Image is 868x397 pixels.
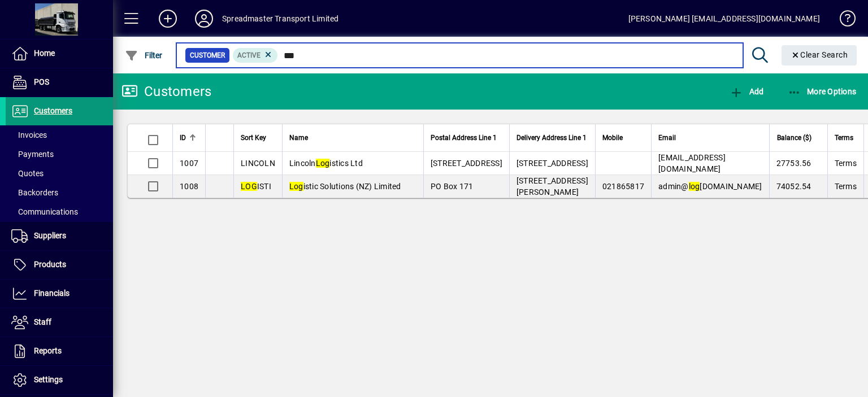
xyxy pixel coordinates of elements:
[6,337,113,365] a: Reports
[658,132,762,144] div: Email
[233,48,278,63] mat-chip: Activation Status: Active
[431,182,474,191] span: PO Box 171
[11,188,58,197] span: Backorders
[517,132,587,144] span: Delivery Address Line 1
[776,132,822,144] div: Balance ($)
[190,50,225,61] span: Customer
[658,132,676,144] span: Email
[241,132,266,144] span: Sort Key
[34,346,62,355] span: Reports
[782,45,857,66] button: Clear
[6,280,113,308] a: Financials
[791,50,848,59] span: Clear Search
[11,150,54,159] span: Payments
[835,181,857,192] span: Terms
[6,68,113,97] a: POS
[6,308,113,337] a: Staff
[186,8,222,29] button: Profile
[180,132,198,144] div: ID
[788,87,857,96] span: More Options
[241,182,271,191] span: ISTI
[727,81,766,102] button: Add
[831,2,854,39] a: Knowledge Base
[125,51,163,60] span: Filter
[11,169,44,178] span: Quotes
[777,132,811,144] span: Balance ($)
[222,10,338,28] div: Spreadmaster Transport Limited
[431,159,502,168] span: [STREET_ADDRESS]
[34,289,70,298] span: Financials
[517,159,588,168] span: [STREET_ADDRESS]
[769,152,827,175] td: 27753.56
[6,164,113,183] a: Quotes
[6,251,113,279] a: Products
[34,231,66,240] span: Suppliers
[34,77,49,86] span: POS
[34,260,66,269] span: Products
[241,159,275,168] span: LINCOLN
[6,202,113,221] a: Communications
[11,207,78,216] span: Communications
[180,132,186,144] span: ID
[150,8,186,29] button: Add
[6,222,113,250] a: Suppliers
[6,40,113,68] a: Home
[658,182,762,191] span: admin@ [DOMAIN_NAME]
[6,183,113,202] a: Backorders
[730,87,763,96] span: Add
[6,125,113,145] a: Invoices
[785,81,860,102] button: More Options
[658,153,726,173] span: [EMAIL_ADDRESS][DOMAIN_NAME]
[180,159,198,168] span: 1007
[34,49,55,58] span: Home
[34,106,72,115] span: Customers
[602,132,644,144] div: Mobile
[769,175,827,198] td: 74052.54
[689,182,700,191] em: log
[34,375,63,384] span: Settings
[289,132,416,144] div: Name
[122,45,166,66] button: Filter
[602,132,623,144] span: Mobile
[431,132,497,144] span: Postal Address Line 1
[602,182,644,191] span: 021865817
[11,130,47,139] span: Invoices
[628,10,820,28] div: [PERSON_NAME] [EMAIL_ADDRESS][DOMAIN_NAME]
[34,317,51,326] span: Staff
[180,182,198,191] span: 1008
[241,182,257,191] em: LOG
[835,158,857,169] span: Terms
[6,366,113,394] a: Settings
[289,182,401,191] span: istic Solutions (NZ) Limited
[121,82,211,101] div: Customers
[835,132,853,144] span: Terms
[6,145,113,164] a: Payments
[289,132,308,144] span: Name
[289,182,303,191] em: Log
[316,159,330,168] em: Log
[237,51,261,59] span: Active
[289,159,363,168] span: Lincoln istics Ltd
[517,176,588,197] span: [STREET_ADDRESS][PERSON_NAME]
